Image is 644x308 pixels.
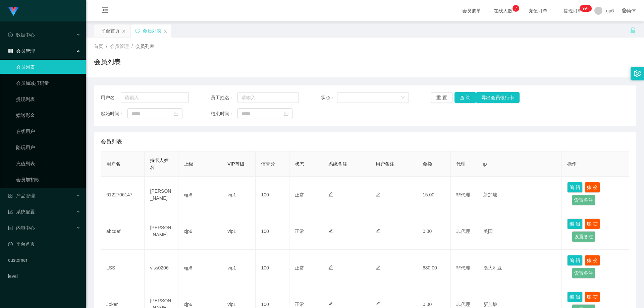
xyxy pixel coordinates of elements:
span: 正常 [295,192,304,197]
button: 设置备注 [572,231,595,242]
span: 起始时间： [101,110,127,117]
span: ip [483,161,487,167]
a: level [8,269,80,283]
a: 充值列表 [16,157,80,170]
button: 编 辑 [567,255,583,266]
i: 图标: profile [8,226,13,230]
td: 美国 [478,213,562,250]
td: vip1 [222,250,256,286]
button: 设置备注 [572,268,595,279]
td: vip1 [222,213,256,250]
i: 图标: down [401,96,405,100]
td: 新加坡 [478,177,562,213]
td: 澳大利亚 [478,250,562,286]
span: 用户名： [101,94,121,101]
td: [PERSON_NAME] [145,213,178,250]
div: 平台首页 [101,24,120,37]
td: 0.00 [417,213,451,250]
span: 内容中心 [8,225,35,231]
span: 产品管理 [8,193,35,198]
i: 图标: form [8,209,13,214]
i: 图标: appstore-o [8,193,13,198]
span: 操作 [567,161,577,167]
i: 图标: edit [376,302,380,306]
td: abcdef [101,213,145,250]
i: 图标: sync [135,28,140,33]
button: 查 询 [454,92,476,103]
span: 状态 [295,161,304,167]
td: xjp6 [178,250,222,286]
td: xjp6 [178,177,222,213]
span: 首页 [94,44,103,49]
span: 上级 [184,161,193,167]
span: 会员列表 [136,44,154,49]
span: 数据中心 [8,32,35,38]
h1: 会员列表 [94,57,121,67]
span: / [131,44,133,49]
span: 金额 [423,161,432,167]
i: 图标: edit [376,265,380,270]
i: 图标: edit [328,229,333,233]
span: 用户备注 [376,161,394,167]
span: 系统配置 [8,209,35,214]
p: 7 [515,5,517,12]
td: 6122706147 [101,177,145,213]
i: 图标: calendar [174,111,178,116]
button: 账 变 [585,255,600,266]
a: 赠送彩金 [16,109,80,122]
span: 非代理 [456,302,470,307]
i: 图标: edit [328,302,333,306]
a: 提现列表 [16,93,80,106]
span: VIP等级 [227,161,245,167]
a: 会员加扣款 [16,173,80,186]
button: 重 置 [431,92,452,103]
i: 图标: calendar [284,111,288,116]
span: 正常 [295,265,304,270]
td: vip1 [222,177,256,213]
i: 图标: unlock [630,27,636,33]
td: 15.00 [417,177,451,213]
button: 账 变 [585,219,600,229]
td: 100 [256,213,289,250]
span: / [106,44,107,49]
span: 非代理 [456,192,470,197]
button: 设置备注 [572,195,595,205]
a: 在线用户 [16,125,80,138]
i: 图标: global [622,8,627,13]
img: logo.9652507e.png [8,7,19,16]
span: 非代理 [456,229,470,234]
span: 会员列表 [101,138,122,146]
i: 图标: check-circle-o [8,33,13,37]
a: customer [8,253,80,267]
button: 导出会员银行卡 [476,92,520,103]
td: LSS [101,250,145,286]
button: 编 辑 [567,292,583,302]
td: 100 [256,250,289,286]
span: 用户名 [106,161,120,167]
td: [PERSON_NAME] [145,177,178,213]
span: 持卡人姓名 [150,158,169,170]
span: 会员管理 [8,48,35,54]
span: 系统备注 [328,161,347,167]
a: 会员加减打码量 [16,76,80,90]
span: 正常 [295,229,304,234]
a: 陪玩用户 [16,141,80,154]
i: 图标: edit [376,192,380,197]
span: 信誉分 [261,161,275,167]
sup: 249 [580,5,592,12]
td: 100 [256,177,289,213]
td: vlss0206 [145,250,178,286]
span: 会员管理 [110,44,129,49]
a: 会员列表 [16,60,80,74]
span: 非代理 [456,265,470,270]
input: 请输入 [121,92,189,103]
input: 请输入 [237,92,299,103]
i: 图标: menu-fold [94,0,117,22]
a: 图标: dashboard平台首页 [8,237,80,251]
span: 状态： [321,94,337,101]
span: 提现订单 [560,8,586,13]
i: 图标: table [8,49,13,53]
button: 账 变 [585,292,600,302]
span: 员工姓名： [211,94,237,101]
i: 图标: close [163,29,167,33]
